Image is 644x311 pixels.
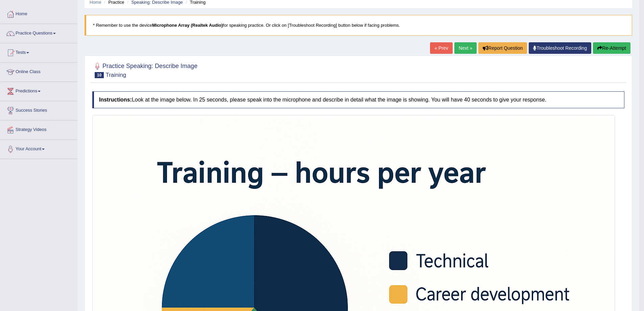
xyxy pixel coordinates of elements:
span: 10 [95,72,104,78]
h4: Look at the image below. In 25 seconds, please speak into the microphone and describe in detail w... [92,91,624,108]
a: Practice Questions [0,24,77,41]
a: Troubleshoot Recording [529,42,591,54]
button: Report Question [478,42,527,54]
h2: Practice Speaking: Describe Image [92,61,197,78]
blockquote: * Remember to use the device for speaking practice. Or click on [Troubleshoot Recording] button b... [85,15,632,36]
a: « Prev [430,42,452,54]
a: Next » [454,42,477,54]
a: Strategy Videos [0,120,77,137]
a: Success Stories [0,101,77,118]
b: Microphone Array (Realtek Audio) [152,23,223,28]
small: Training [105,72,126,78]
a: Predictions [0,82,77,99]
a: Tests [0,43,77,60]
b: Instructions: [99,97,132,103]
a: Your Account [0,140,77,157]
button: Re-Attempt [593,42,630,54]
a: Home [0,5,77,22]
a: Online Class [0,63,77,80]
